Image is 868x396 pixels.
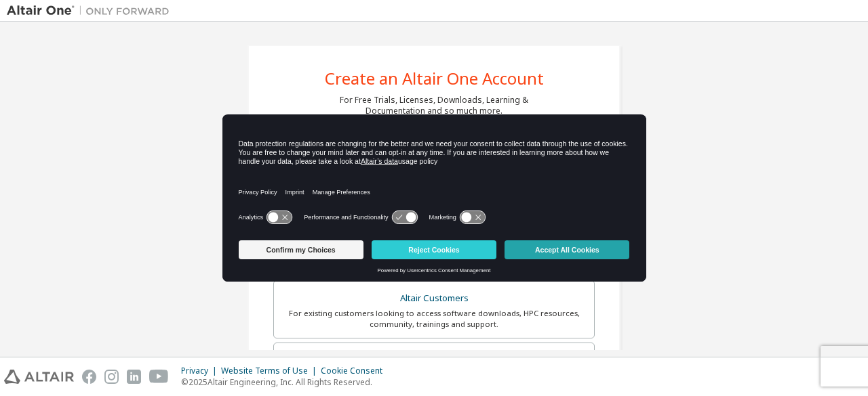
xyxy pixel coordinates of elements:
p: © 2025 Altair Engineering, Inc. All Rights Reserved. [181,376,391,388]
div: Website Terms of Use [221,366,321,376]
img: instagram.svg [104,370,119,384]
div: Create an Altair One Account [325,70,544,87]
div: For existing customers looking to access software downloads, HPC resources, community, trainings ... [282,308,586,330]
div: Privacy [181,366,221,376]
img: facebook.svg [82,370,96,384]
img: Altair One [7,4,176,18]
img: youtube.svg [149,370,169,384]
div: For Free Trials, Licenses, Downloads, Learning & Documentation and so much more. [340,95,528,116]
img: altair_logo.svg [4,370,74,384]
div: Altair Customers [282,289,586,308]
div: Cookie Consent [321,366,391,376]
img: linkedin.svg [127,370,141,384]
